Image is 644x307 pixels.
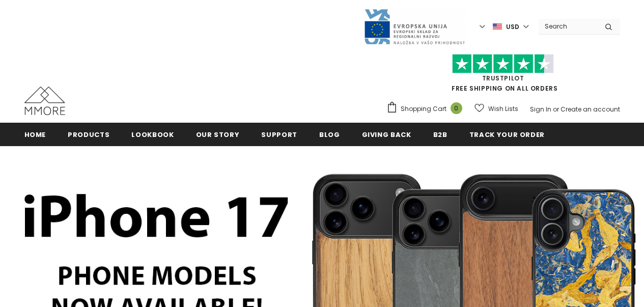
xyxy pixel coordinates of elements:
[131,130,174,139] span: Lookbook
[469,123,545,146] a: Track your order
[452,54,554,74] img: Trust Pilot Stars
[196,130,240,139] span: Our Story
[451,102,462,114] span: 0
[386,59,620,93] span: FREE SHIPPING ON ALL ORDERS
[261,130,297,139] span: support
[363,22,465,31] a: Javni Razpis
[319,123,340,146] a: Blog
[196,123,240,146] a: Our Story
[433,130,447,139] span: B2B
[474,100,518,118] a: Wish Lists
[539,19,597,34] input: Search Site
[561,105,620,114] a: Create an account
[362,123,411,146] a: Giving back
[553,105,559,114] span: or
[488,104,518,114] span: Wish Lists
[24,123,46,146] a: Home
[363,8,465,45] img: Javni Razpis
[469,130,545,139] span: Track your order
[433,123,447,146] a: B2B
[68,123,109,146] a: Products
[401,104,446,114] span: Shopping Cart
[24,130,46,139] span: Home
[131,123,174,146] a: Lookbook
[319,130,340,139] span: Blog
[493,22,502,31] img: USD
[530,105,551,114] a: Sign In
[68,130,109,139] span: Products
[362,130,411,139] span: Giving back
[482,74,524,82] a: Trustpilot
[24,87,65,115] img: MMORE Cases
[386,101,467,117] a: Shopping Cart 0
[261,123,297,146] a: support
[506,22,519,32] span: USD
